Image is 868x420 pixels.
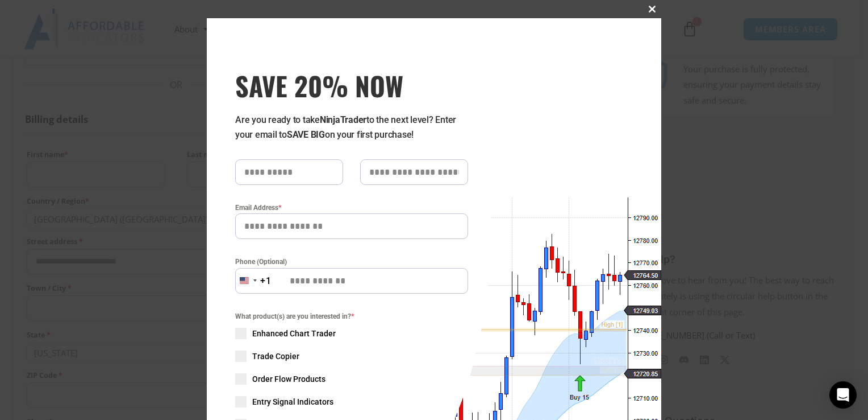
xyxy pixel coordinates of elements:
[235,328,468,339] label: Enhanced Chart Trader
[235,311,468,322] span: What product(s) are you interested in?
[252,351,299,362] span: Trade Copier
[235,351,468,362] label: Trade Copier
[252,373,325,385] span: Order Flow Products
[287,129,325,140] strong: SAVE BIG
[235,373,468,385] label: Order Flow Products
[252,396,333,407] span: Entry Signal Indicators
[235,268,272,294] button: Selected country
[235,202,468,213] label: Email Address
[260,274,272,289] div: +1
[252,328,336,339] span: Enhanced Chart Trader
[235,69,468,101] h3: SAVE 20% NOW
[235,113,468,142] p: Are you ready to take to the next level? Enter your email to on your first purchase!
[320,114,366,125] strong: NinjaTrader
[235,256,468,267] label: Phone (Optional)
[829,381,857,409] div: Open Intercom Messenger
[235,396,468,407] label: Entry Signal Indicators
